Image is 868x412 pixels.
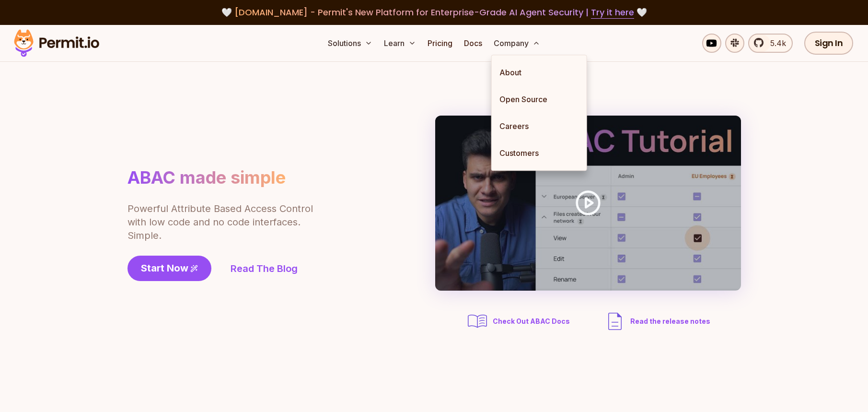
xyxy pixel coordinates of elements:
[804,32,854,55] a: Sign In
[630,317,710,326] span: Read the release notes
[424,34,456,53] a: Pricing
[127,167,286,188] h1: ABAC made simple
[380,34,420,53] button: Learn
[324,34,376,53] button: Solutions
[603,310,626,333] img: description
[603,310,710,333] a: Read the release notes
[466,310,573,333] a: Check Out ABAC Docs
[764,37,786,49] span: 5.4k
[490,34,544,53] button: Company
[127,202,314,242] p: Powerful Attribute Based Access Control with low code and no code interfaces. Simple.
[234,6,634,18] span: [DOMAIN_NAME] - Permit's New Platform for Enterprise-Grade AI Agent Security |
[492,140,587,166] a: Customers
[231,262,298,275] a: Read The Blog
[492,86,587,113] a: Open Source
[127,256,211,281] a: Start Now
[466,310,489,333] img: abac docs
[493,317,570,326] span: Check Out ABAC Docs
[460,34,486,53] a: Docs
[492,113,587,140] a: Careers
[141,261,188,275] span: Start Now
[748,34,793,53] a: 5.4k
[492,59,587,86] a: About
[10,27,104,59] img: Permit logo
[591,6,634,19] a: Try it here
[23,6,845,19] div: 🤍 🤍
